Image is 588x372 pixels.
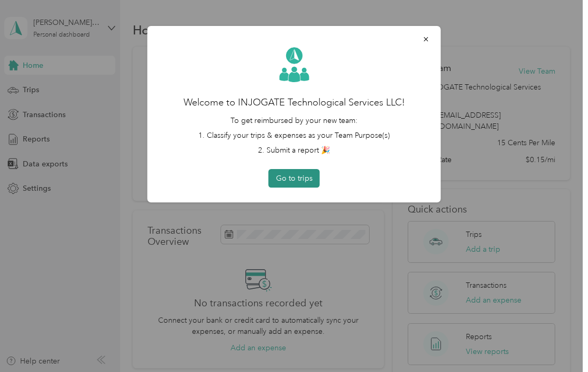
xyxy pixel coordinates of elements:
iframe: Everlance-gr Chat Button Frame [529,313,588,372]
button: Go to trips [269,169,320,188]
h2: Welcome to INJOGATE Technological Services LLC! [162,95,426,110]
li: 2. Submit a report 🎉 [162,145,426,156]
p: To get reimbursed by your new team: [162,115,426,126]
li: 1. Classify your trips & expenses as your Team Purpose(s) [162,130,426,141]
